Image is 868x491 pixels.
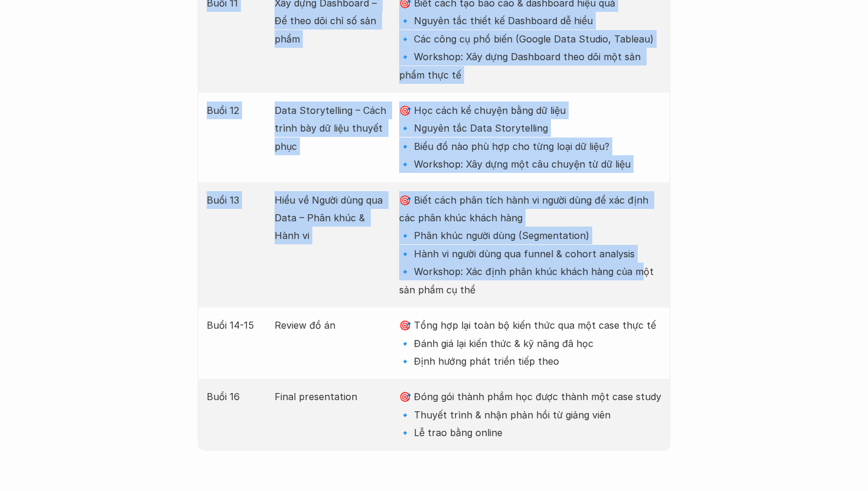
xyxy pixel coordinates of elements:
p: Buổi 16 [207,388,263,405]
p: Buổi 14-15 [207,316,263,334]
p: 🎯 Học cách kể chuyện bằng dữ liệu 🔹 Nguyên tắc Data Storytelling 🔹 Biểu đồ nào phù hợp cho từng l... [399,102,661,174]
p: Data Storytelling – Cách trình bày dữ liệu thuyết phục [275,102,387,155]
p: Review đồ án [275,316,387,334]
p: Final presentation [275,388,387,405]
p: Buổi 13 [207,191,263,209]
p: 🎯 Đóng gói thành phầm học được thành một case study 🔹 Thuyết trình & nhận phản hồi từ giảng viên ... [399,388,661,441]
p: Buổi 12 [207,102,263,119]
p: 🎯 Biết cách phân tích hành vi người dùng để xác định các phân khúc khách hàng 🔹 Phân khúc người d... [399,191,661,299]
p: Hiểu về Người dùng qua Data – Phân khúc & Hành vi [275,191,387,245]
p: 🎯 Tổng hợp lại toàn bộ kiến thức qua một case thực tế 🔹 Đánh giá lại kiến thức & kỹ năng đã học 🔹... [399,316,661,370]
